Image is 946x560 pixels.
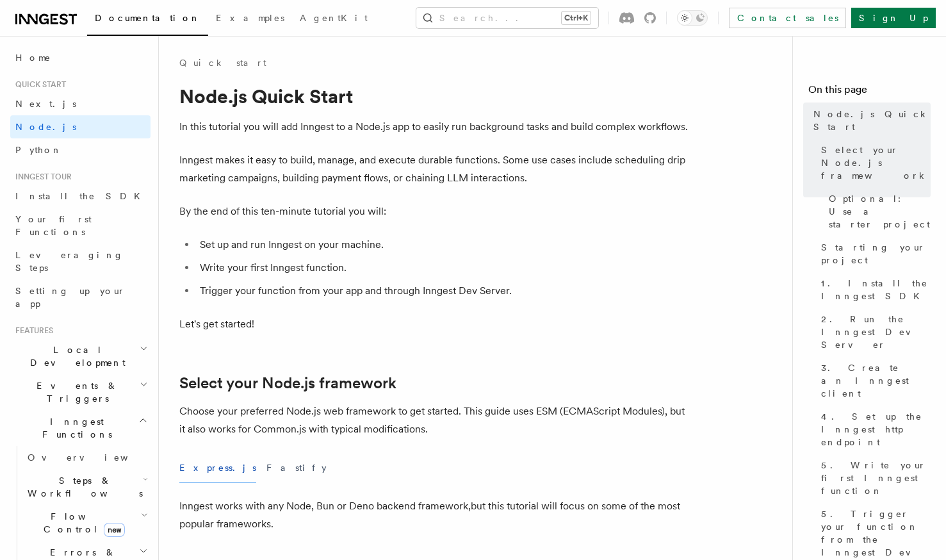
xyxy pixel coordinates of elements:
a: 2. Run the Inngest Dev Server [816,308,931,356]
span: Select your Node.js framework [821,144,931,182]
span: Steps & Workflows [22,474,143,500]
a: 4. Set up the Inngest http endpoint [816,405,931,454]
span: Python [15,145,62,155]
a: Home [10,46,151,69]
span: Documentation [95,13,200,23]
a: Documentation [87,4,208,36]
a: 1. Install the Inngest SDK [816,272,931,308]
a: Select your Node.js framework [179,374,396,392]
li: Trigger your function from your app and through Inngest Dev Server. [196,282,692,300]
span: 5. Write your first Inngest function [821,459,931,497]
button: Steps & Workflows [22,469,151,505]
span: Leveraging Steps [15,250,124,273]
a: Examples [208,4,292,35]
h1: Node.js Quick Start [179,85,692,108]
a: Overview [22,446,151,469]
span: Inngest tour [10,172,72,182]
span: Overview [28,452,159,463]
p: Let's get started! [179,315,692,333]
a: Quick start [179,56,266,69]
span: 1. Install the Inngest SDK [821,277,931,302]
a: Starting your project [816,236,931,272]
span: Next.js [15,99,76,109]
a: Python [10,138,151,161]
span: Starting your project [821,241,931,267]
li: Write your first Inngest function. [196,259,692,277]
button: Inngest Functions [10,410,151,446]
a: Sign Up [851,8,936,28]
span: Events & Triggers [10,379,140,405]
p: Choose your preferred Node.js web framework to get started. This guide uses ESM (ECMAScript Modul... [179,402,692,438]
span: Setting up your app [15,286,126,309]
span: Flow Control [22,510,141,536]
button: Flow Controlnew [22,505,151,541]
span: Install the SDK [15,191,148,201]
a: Node.js [10,115,151,138]
button: Local Development [10,338,151,374]
a: Install the SDK [10,185,151,208]
kbd: Ctrl+K [562,12,591,24]
a: Leveraging Steps [10,243,151,279]
span: new [104,523,125,537]
h4: On this page [808,82,931,103]
p: In this tutorial you will add Inngest to a Node.js app to easily run background tasks and build c... [179,118,692,136]
p: Inngest makes it easy to build, manage, and execute durable functions. Some use cases include sch... [179,151,692,187]
a: Your first Functions [10,208,151,243]
a: Select your Node.js framework [816,138,931,187]
span: 3. Create an Inngest client [821,361,931,400]
span: 4. Set up the Inngest http endpoint [821,410,931,449]
a: AgentKit [292,4,375,35]
a: 5. Write your first Inngest function [816,454,931,502]
span: 2. Run the Inngest Dev Server [821,313,931,351]
a: Contact sales [729,8,846,28]
button: Express.js [179,454,256,482]
a: Setting up your app [10,279,151,315]
button: Fastify [266,454,327,482]
a: 3. Create an Inngest client [816,356,931,405]
span: Node.js [15,122,76,132]
span: Node.js Quick Start [813,108,931,133]
p: By the end of this ten-minute tutorial you will: [179,202,692,220]
span: Examples [216,13,284,23]
a: Optional: Use a starter project [824,187,931,236]
span: AgentKit [300,13,368,23]
span: Local Development [10,343,140,369]
span: Inngest Functions [10,415,138,441]
li: Set up and run Inngest on your machine. [196,236,692,254]
button: Search...Ctrl+K [416,8,598,28]
button: Events & Triggers [10,374,151,410]
span: Optional: Use a starter project [829,192,931,231]
button: Toggle dark mode [677,10,708,26]
p: Inngest works with any Node, Bun or Deno backend framework,but this tutorial will focus on some o... [179,497,692,533]
span: Home [15,51,51,64]
span: Your first Functions [15,214,92,237]
a: Next.js [10,92,151,115]
span: Features [10,325,53,336]
a: Node.js Quick Start [808,103,931,138]
span: Quick start [10,79,66,90]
